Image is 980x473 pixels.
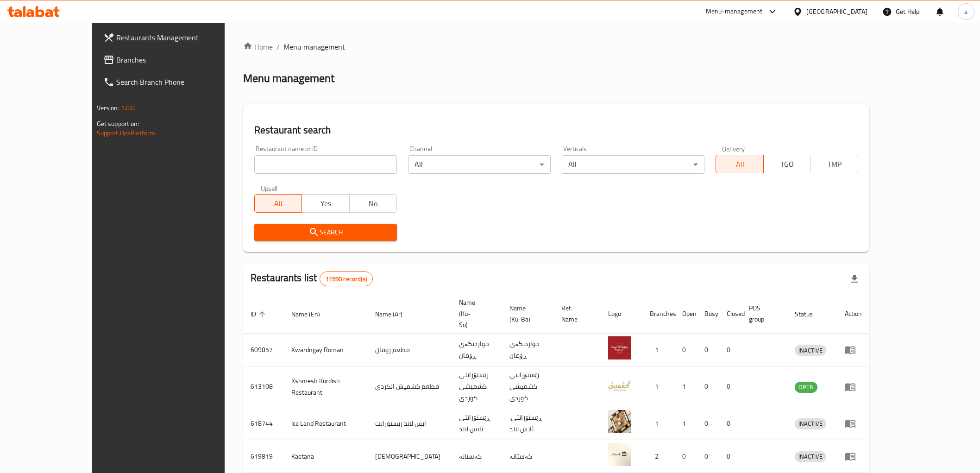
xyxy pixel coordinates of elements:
[368,334,452,366] td: مطعم رومان
[353,197,393,210] span: No
[642,294,675,334] th: Branches
[97,127,156,139] a: Support.OpsPlatform
[642,407,675,440] td: 1
[642,440,675,473] td: 2
[697,440,719,473] td: 0
[284,407,368,440] td: Ice Land Restaurant
[601,294,642,334] th: Logo
[302,194,349,213] button: Yes
[452,334,502,366] td: خواردنگەی ڕۆمان
[642,334,675,366] td: 1
[291,309,332,320] span: Name (En)
[408,155,551,174] div: All
[502,407,554,440] td: .ڕێستۆرانتی ئایس لاند
[262,227,389,238] span: Search
[608,336,631,359] img: Xwardngay Roman
[243,41,273,52] a: Home
[810,155,858,173] button: TMP
[502,334,554,366] td: خواردنگەی ڕۆمان
[96,26,256,49] a: Restaurants Management
[349,194,397,213] button: No
[243,41,869,52] nav: breadcrumb
[502,440,554,473] td: کەستانە
[763,155,811,173] button: TGO
[320,271,373,286] div: Total records count
[368,407,452,440] td: ايس لاند ريستورانت
[452,440,502,473] td: کەستانە
[561,303,590,325] span: Ref. Name
[97,118,139,130] span: Get support on:
[284,366,368,407] td: Kshmesh Kurdish Restaurant
[706,6,763,17] div: Menu-management
[375,309,415,320] span: Name (Ar)
[767,158,807,171] span: TGO
[837,294,869,334] th: Action
[452,407,502,440] td: ڕێستۆرانتی ئایس لاند
[243,334,284,366] td: 609857
[795,418,826,429] span: INACTIVE
[254,224,397,241] button: Search
[697,366,719,407] td: 0
[720,158,760,171] span: All
[452,366,502,407] td: رێستۆرانتی کشمیشى كوردى
[845,451,862,462] div: Menu
[675,440,697,473] td: 0
[719,440,741,473] td: 0
[320,275,372,284] span: 11590 record(s)
[261,185,278,191] label: Upsell
[675,294,697,334] th: Open
[795,382,817,393] div: OPEN
[675,334,697,366] td: 0
[719,334,741,366] td: 0
[697,294,719,334] th: Busy
[116,54,248,65] span: Branches
[254,194,302,213] button: All
[642,366,675,407] td: 1
[97,102,119,114] span: Version:
[719,407,741,440] td: 0
[608,443,631,466] img: Kastana
[795,451,826,462] span: INACTIVE
[795,309,825,320] span: Status
[845,381,862,392] div: Menu
[795,345,826,356] div: INACTIVE
[697,407,719,440] td: 0
[562,155,704,174] div: All
[845,344,862,355] div: Menu
[795,418,826,429] div: INACTIVE
[251,271,373,286] h2: Restaurants list
[716,155,763,173] button: All
[697,334,719,366] td: 0
[254,155,397,174] input: Search for restaurant name or ID..
[964,6,967,17] span: a
[608,410,631,433] img: Ice Land Restaurant
[276,41,280,52] li: /
[719,366,741,407] td: 0
[749,303,776,325] span: POS group
[251,309,268,320] span: ID
[243,366,284,407] td: 613108
[116,76,248,88] span: Search Branch Phone
[368,366,452,407] td: مطعم كشميش الكردي
[795,345,826,356] span: INACTIVE
[815,158,854,171] span: TMP
[719,294,741,334] th: Closed
[96,71,256,93] a: Search Branch Phone
[283,41,345,52] span: Menu management
[243,407,284,440] td: 618744
[675,407,697,440] td: 1
[368,440,452,473] td: [DEMOGRAPHIC_DATA]
[675,366,697,407] td: 1
[284,440,368,473] td: Kastana
[722,145,745,152] label: Delivery
[806,6,867,17] div: [GEOGRAPHIC_DATA]
[509,303,543,325] span: Name (Ku-Ba)
[254,123,858,137] h2: Restaurant search
[96,49,256,71] a: Branches
[284,334,368,366] td: Xwardngay Roman
[502,366,554,407] td: رێستۆرانتی کشمیشى كوردى
[258,197,298,210] span: All
[243,440,284,473] td: 619819
[843,268,866,290] div: Export file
